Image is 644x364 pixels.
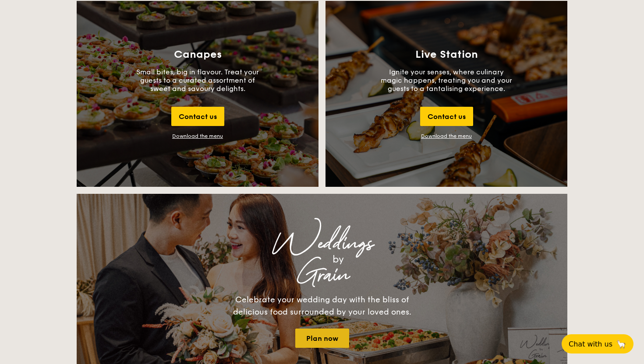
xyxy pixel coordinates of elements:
[295,329,349,348] a: Plan now
[415,49,478,61] h3: Live Station
[569,340,612,348] span: Chat with us
[223,294,421,318] div: Celebrate your wedding day with the bliss of delicious food surrounded by your loved ones.
[421,133,472,139] a: Download the menu
[174,49,222,61] h3: Canapes
[420,107,473,126] div: Contact us
[562,334,633,353] button: Chat with us🦙
[616,339,626,349] span: 🦙
[381,68,512,93] p: Ignite your senses, where culinary magic happens, treating you and your guests to a tantalising e...
[154,236,490,252] div: Weddings
[186,252,490,267] div: by
[171,107,224,126] div: Contact us
[132,68,263,93] p: Small bites, big in flavour. Treat your guests to a curated assortment of sweet and savoury delig...
[154,267,490,283] div: Grain
[172,133,223,139] div: Download the menu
